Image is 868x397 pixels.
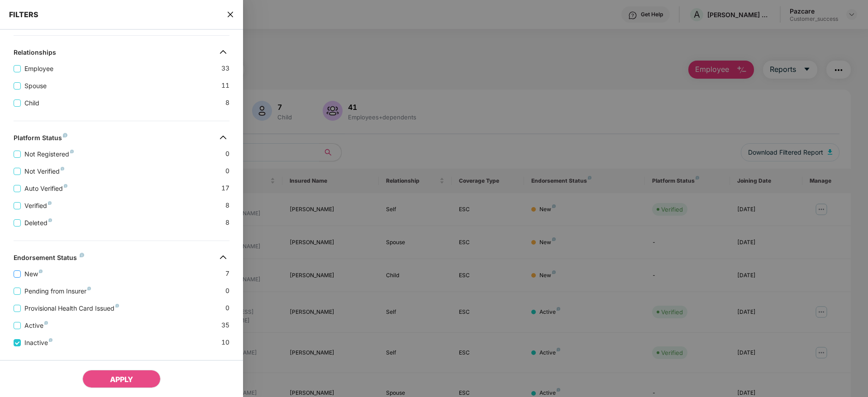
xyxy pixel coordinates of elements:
[21,149,77,159] span: Not Registered
[61,167,64,170] img: svg+xml;base64,PHN2ZyB4bWxucz0iaHR0cDovL3d3dy53My5vcmcvMjAwMC9zdmciIHdpZHRoPSI4IiBoZWlnaHQ9IjgiIH...
[64,184,67,188] img: svg+xml;base64,PHN2ZyB4bWxucz0iaHR0cDovL3d3dy53My5vcmcvMjAwMC9zdmciIHdpZHRoPSI4IiBoZWlnaHQ9IjgiIH...
[115,304,119,307] img: svg+xml;base64,PHN2ZyB4bWxucz0iaHR0cDovL3d3dy53My5vcmcvMjAwMC9zdmciIHdpZHRoPSI4IiBoZWlnaHQ9IjgiIH...
[21,64,57,74] span: Employee
[14,254,84,265] div: Endorsement Status
[48,218,52,222] img: svg+xml;base64,PHN2ZyB4bWxucz0iaHR0cDovL3d3dy53My5vcmcvMjAwMC9zdmciIHdpZHRoPSI4IiBoZWlnaHQ9IjgiIH...
[63,133,67,137] img: svg+xml;base64,PHN2ZyB4bWxucz0iaHR0cDovL3d3dy53My5vcmcvMjAwMC9zdmciIHdpZHRoPSI4IiBoZWlnaHQ9IjgiIH...
[70,150,74,153] img: svg+xml;base64,PHN2ZyB4bWxucz0iaHR0cDovL3d3dy53My5vcmcvMjAwMC9zdmciIHdpZHRoPSI4IiBoZWlnaHQ9IjgiIH...
[80,253,84,257] img: svg+xml;base64,PHN2ZyB4bWxucz0iaHR0cDovL3d3dy53My5vcmcvMjAwMC9zdmciIHdpZHRoPSI4IiBoZWlnaHQ9IjgiIH...
[21,321,52,331] span: Active
[14,48,56,59] div: Relationships
[225,149,229,159] span: 0
[227,10,234,19] span: close
[21,303,123,313] span: Provisional Health Card Issued
[221,183,229,194] span: 17
[21,218,56,228] span: Deleted
[225,98,229,108] span: 8
[225,166,229,176] span: 0
[21,269,46,279] span: New
[216,250,230,265] img: svg+xml;base64,PHN2ZyB4bWxucz0iaHR0cDovL3d3dy53My5vcmcvMjAwMC9zdmciIHdpZHRoPSIzMiIgaGVpZ2h0PSIzMi...
[21,184,71,194] span: Auto Verified
[221,80,229,91] span: 11
[21,201,55,211] span: Verified
[225,269,229,279] span: 7
[110,375,133,384] span: APPLY
[216,130,230,145] img: svg+xml;base64,PHN2ZyB4bWxucz0iaHR0cDovL3d3dy53My5vcmcvMjAwMC9zdmciIHdpZHRoPSIzMiIgaGVpZ2h0PSIzMi...
[221,320,229,331] span: 35
[44,321,48,325] img: svg+xml;base64,PHN2ZyB4bWxucz0iaHR0cDovL3d3dy53My5vcmcvMjAwMC9zdmciIHdpZHRoPSI4IiBoZWlnaHQ9IjgiIH...
[216,45,230,59] img: svg+xml;base64,PHN2ZyB4bWxucz0iaHR0cDovL3d3dy53My5vcmcvMjAwMC9zdmciIHdpZHRoPSIzMiIgaGVpZ2h0PSIzMi...
[39,269,43,273] img: svg+xml;base64,PHN2ZyB4bWxucz0iaHR0cDovL3d3dy53My5vcmcvMjAwMC9zdmciIHdpZHRoPSI4IiBoZWlnaHQ9IjgiIH...
[21,98,43,108] span: Child
[225,200,229,211] span: 8
[14,134,67,145] div: Platform Status
[9,10,38,19] span: FILTERS
[21,338,56,348] span: Inactive
[221,63,229,74] span: 33
[21,286,95,296] span: Pending from Insurer
[82,370,161,388] button: APPLY
[225,286,229,296] span: 0
[49,338,52,342] img: svg+xml;base64,PHN2ZyB4bWxucz0iaHR0cDovL3d3dy53My5vcmcvMjAwMC9zdmciIHdpZHRoPSI4IiBoZWlnaHQ9IjgiIH...
[225,303,229,313] span: 0
[48,201,52,205] img: svg+xml;base64,PHN2ZyB4bWxucz0iaHR0cDovL3d3dy53My5vcmcvMjAwMC9zdmciIHdpZHRoPSI4IiBoZWlnaHQ9IjgiIH...
[221,337,229,348] span: 10
[225,217,229,228] span: 8
[87,287,91,290] img: svg+xml;base64,PHN2ZyB4bWxucz0iaHR0cDovL3d3dy53My5vcmcvMjAwMC9zdmciIHdpZHRoPSI4IiBoZWlnaHQ9IjgiIH...
[21,166,68,176] span: Not Verified
[21,81,50,91] span: Spouse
